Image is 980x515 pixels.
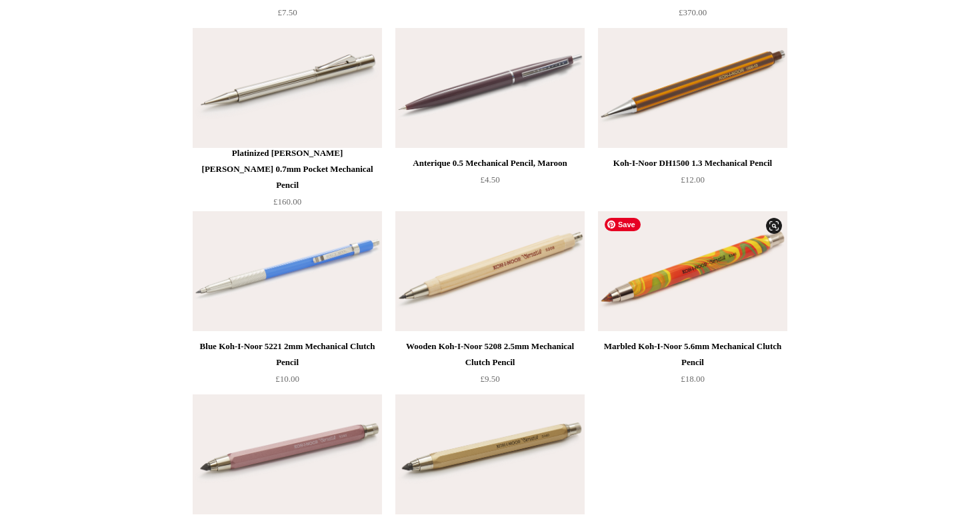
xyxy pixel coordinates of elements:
a: Anterique 0.5 Mechanical Pencil, Maroon Anterique 0.5 Mechanical Pencil, Maroon [395,28,585,148]
a: Marbled Koh-I-Noor 5.6mm Mechanical Clutch Pencil Marbled Koh-I-Noor 5.6mm Mechanical Clutch Pencil [598,211,787,331]
span: £4.50 [480,175,499,185]
span: £160.00 [273,197,301,207]
a: Koh-I-Noor DH1500 1.3 Mechanical Pencil Koh-I-Noor DH1500 1.3 Mechanical Pencil [598,28,787,148]
img: Platinized Graf Von Faber-Castell 0.7mm Pocket Mechanical Pencil [193,28,382,148]
span: £12.00 [681,175,705,185]
span: £10.00 [275,374,299,384]
span: £370.00 [679,7,707,17]
img: Blue Koh-I-Noor 5221 2mm Mechanical Clutch Pencil [193,211,382,331]
div: Blue Koh-I-Noor 5221 2mm Mechanical Clutch Pencil [196,338,379,370]
div: Anterique 0.5 Mechanical Pencil, Maroon [399,155,581,171]
img: Gold Koh-I-Noor 5340 5.6mm Mechanical Clutch Pencil [395,394,585,514]
div: Wooden Koh-I-Noor 5208 2.5mm Mechanical Clutch Pencil [399,338,581,370]
a: Marbled Koh-I-Noor 5.6mm Mechanical Clutch Pencil £18.00 [598,338,787,393]
img: Koh-I-Noor DH1500 1.3 Mechanical Pencil [598,28,787,148]
a: Blue Koh-I-Noor 5221 2mm Mechanical Clutch Pencil Blue Koh-I-Noor 5221 2mm Mechanical Clutch Pencil [193,211,382,331]
div: Platinized [PERSON_NAME] [PERSON_NAME] 0.7mm Pocket Mechanical Pencil [196,145,379,193]
img: Pink Koh-I-Noor 5340 5.6mm Mechanical Clutch Pencil [193,394,382,514]
a: Gold Koh-I-Noor 5340 5.6mm Mechanical Clutch Pencil Gold Koh-I-Noor 5340 5.6mm Mechanical Clutch ... [395,394,585,514]
div: Marbled Koh-I-Noor 5.6mm Mechanical Clutch Pencil [601,338,784,370]
span: £7.50 [277,7,297,17]
span: Save [605,218,641,231]
a: Wooden Koh-I-Noor 5208 2.5mm Mechanical Clutch Pencil Wooden Koh-I-Noor 5208 2.5mm Mechanical Clu... [395,211,585,331]
img: Marbled Koh-I-Noor 5.6mm Mechanical Clutch Pencil [598,211,787,331]
a: Wooden Koh-I-Noor 5208 2.5mm Mechanical Clutch Pencil £9.50 [395,338,585,393]
a: Koh-I-Noor DH1500 1.3 Mechanical Pencil £12.00 [598,155,787,210]
a: Platinized Graf Von Faber-Castell 0.7mm Pocket Mechanical Pencil Platinized Graf Von Faber-Castel... [193,28,382,148]
span: £9.50 [480,374,499,384]
a: Platinized [PERSON_NAME] [PERSON_NAME] 0.7mm Pocket Mechanical Pencil £160.00 [193,145,382,210]
a: Anterique 0.5 Mechanical Pencil, Maroon £4.50 [395,155,585,210]
a: Pink Koh-I-Noor 5340 5.6mm Mechanical Clutch Pencil Pink Koh-I-Noor 5340 5.6mm Mechanical Clutch ... [193,394,382,514]
span: £18.00 [681,374,705,384]
img: Anterique 0.5 Mechanical Pencil, Maroon [395,28,585,148]
img: Wooden Koh-I-Noor 5208 2.5mm Mechanical Clutch Pencil [395,211,585,331]
a: Blue Koh-I-Noor 5221 2mm Mechanical Clutch Pencil £10.00 [193,338,382,393]
div: Koh-I-Noor DH1500 1.3 Mechanical Pencil [601,155,784,171]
